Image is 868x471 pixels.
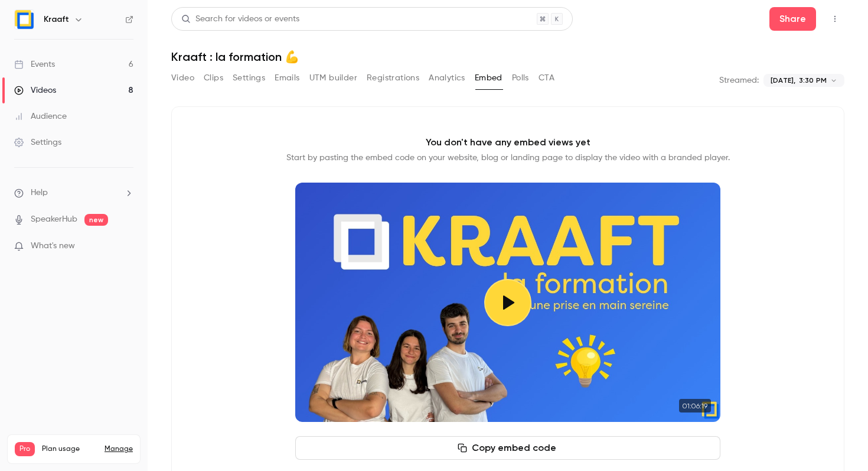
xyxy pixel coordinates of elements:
[475,69,502,87] button: Embed
[171,69,194,87] button: Video
[309,69,357,87] button: UTM builder
[679,399,711,412] time: 01:06:19
[105,444,133,454] a: Manage
[44,14,69,25] h6: Kraaft
[171,50,844,64] h1: Kraaft : la formation 💪
[426,135,590,150] p: You don't have any embed views yet
[367,69,419,87] button: Registrations
[233,69,265,87] button: Settings
[15,442,35,456] span: Pro
[14,111,67,122] div: Audience
[31,213,77,226] a: SpeakerHub
[429,69,465,87] button: Analytics
[204,69,223,87] button: Clips
[539,69,554,87] button: CTA
[119,241,133,252] iframe: Noticeable Trigger
[31,187,48,199] span: Help
[825,9,844,28] button: Top Bar Actions
[512,69,529,87] button: Polls
[719,74,759,86] p: Streamed:
[31,240,75,252] span: What's new
[14,137,61,148] div: Settings
[14,187,133,199] li: help-dropdown-opener
[799,75,827,86] span: 3:30 PM
[42,444,97,454] span: Plan usage
[295,183,720,422] section: Cover
[181,13,299,25] div: Search for videos or events
[15,10,34,29] img: Kraaft
[295,436,720,460] button: Copy embed code
[84,214,108,226] span: new
[14,59,55,70] div: Events
[275,69,299,87] button: Emails
[769,7,816,31] button: Share
[484,279,531,326] button: Play video
[14,85,56,96] div: Videos
[771,75,795,86] span: [DATE],
[286,152,730,164] p: Start by pasting the embed code on your website, blog or landing page to display the video with a...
